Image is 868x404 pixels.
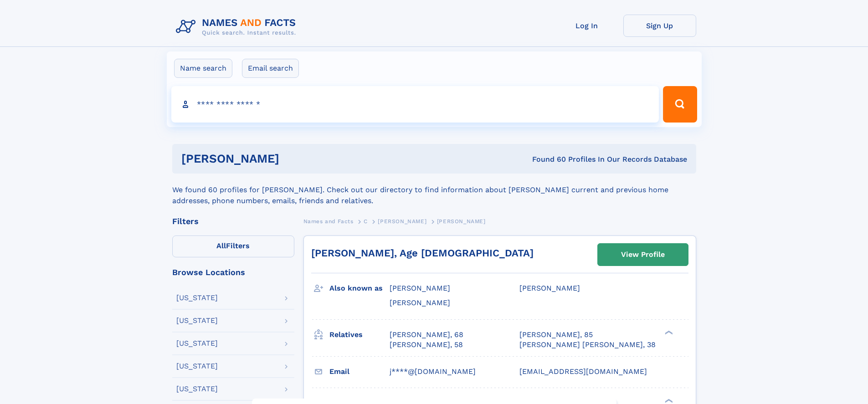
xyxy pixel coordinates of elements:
[303,215,354,227] a: Names and Facts
[390,340,463,350] a: [PERSON_NAME], 58
[663,398,673,404] div: ❯
[176,294,218,302] div: [US_STATE]
[364,218,368,225] span: C
[181,153,406,164] h1: [PERSON_NAME]
[364,215,368,227] a: C
[172,15,303,39] img: Logo Names and Facts
[623,15,696,37] a: Sign Up
[390,298,450,307] span: [PERSON_NAME]
[176,317,218,324] div: [US_STATE]
[176,385,218,393] div: [US_STATE]
[172,235,294,257] label: Filters
[172,174,696,206] div: We found 60 profiles for [PERSON_NAME]. Check out our directory to find information about [PERSON...
[621,244,665,265] div: View Profile
[176,363,218,370] div: [US_STATE]
[172,217,294,225] div: Filters
[550,15,623,37] a: Log In
[329,364,390,379] h3: Email
[519,367,647,376] span: [EMAIL_ADDRESS][DOMAIN_NAME]
[663,86,697,123] button: Search Button
[171,86,659,123] input: search input
[663,329,673,335] div: ❯
[378,218,426,225] span: [PERSON_NAME]
[172,268,294,276] div: Browse Locations
[598,244,688,266] a: View Profile
[437,218,486,225] span: [PERSON_NAME]
[378,215,426,227] a: [PERSON_NAME]
[390,284,450,292] span: [PERSON_NAME]
[176,340,218,347] div: [US_STATE]
[390,330,463,340] a: [PERSON_NAME], 68
[242,59,299,78] label: Email search
[329,281,390,296] h3: Also known as
[519,284,580,292] span: [PERSON_NAME]
[406,154,687,164] div: Found 60 Profiles In Our Records Database
[174,59,232,78] label: Name search
[311,247,534,259] a: [PERSON_NAME], Age [DEMOGRAPHIC_DATA]
[519,330,593,340] a: [PERSON_NAME], 85
[216,241,226,250] span: All
[329,327,390,343] h3: Relatives
[519,340,656,350] a: [PERSON_NAME] [PERSON_NAME], 38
